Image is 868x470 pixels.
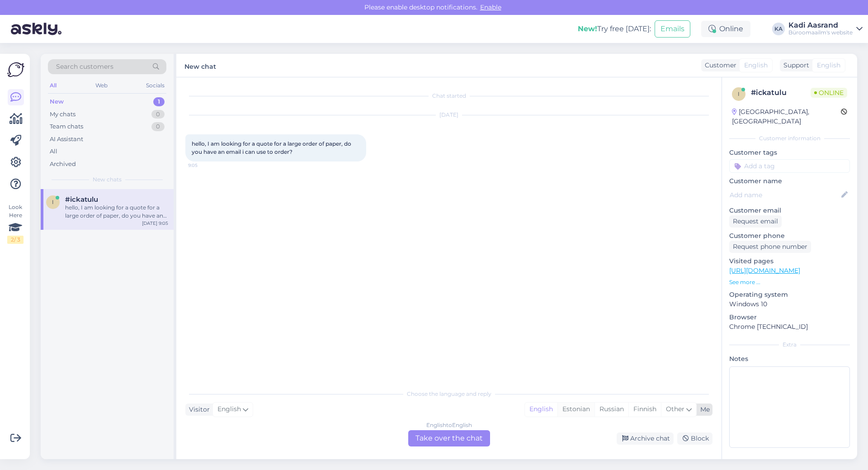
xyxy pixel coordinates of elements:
[729,290,850,299] p: Operating system
[729,159,850,173] input: Add a tag
[56,62,113,71] span: Search customers
[50,135,83,144] div: AI Assistant
[7,61,24,78] img: Askly Logo
[408,430,490,446] div: Take over the chat
[729,354,850,364] p: Notes
[666,405,684,413] span: Other
[729,176,850,186] p: Customer name
[153,97,165,106] div: 1
[729,215,782,228] div: Request email
[697,405,710,414] div: Me
[729,299,850,309] p: Windows 10
[788,22,853,29] div: Kadi Aasrand
[48,80,58,91] div: All
[617,432,674,445] div: Archive chat
[142,220,168,227] div: [DATE] 9:05
[50,147,57,156] div: All
[557,403,594,416] div: Estonian
[744,61,768,70] span: English
[751,87,811,98] div: # ickatulu
[94,80,109,91] div: Web
[50,97,64,106] div: New
[772,23,785,35] div: KA
[594,403,628,416] div: Russian
[192,140,353,155] span: hello, I am looking for a quote for a large order of paper, do you have an email i can use to order?
[738,90,740,97] span: i
[217,404,241,414] span: English
[184,59,216,71] label: New chat
[729,341,850,349] div: Extra
[729,322,850,332] p: Chrome [TECHNICAL_ID]
[730,190,840,200] input: Add name
[729,206,850,215] p: Customer email
[151,110,165,119] div: 0
[144,80,166,91] div: Socials
[50,110,75,119] div: My chats
[729,241,811,253] div: Request phone number
[729,148,850,157] p: Customer tags
[7,236,24,244] div: 2 / 3
[817,61,840,70] span: English
[578,24,597,33] b: New!
[729,278,850,286] p: See more ...
[50,160,76,169] div: Archived
[677,432,712,445] div: Block
[50,122,83,131] div: Team chats
[729,134,850,142] div: Customer information
[729,256,850,266] p: Visited pages
[729,266,800,275] a: [URL][DOMAIN_NAME]
[729,313,850,322] p: Browser
[65,204,168,220] div: hello, I am looking for a quote for a large order of paper, do you have an email i can use to order?
[65,195,98,204] span: #ickatulu
[701,61,736,70] div: Customer
[811,88,847,98] span: Online
[628,403,661,416] div: Finnish
[185,405,210,414] div: Visitor
[7,203,24,244] div: Look Here
[732,107,841,126] div: [GEOGRAPHIC_DATA], [GEOGRAPHIC_DATA]
[578,24,651,34] div: Try free [DATE]:
[185,111,712,119] div: [DATE]
[426,421,472,429] div: English to English
[93,176,122,184] span: New chats
[188,162,222,169] span: 9:05
[52,199,54,205] span: i
[788,29,853,36] div: Büroomaailm's website
[780,61,809,70] div: Support
[477,3,504,11] span: Enable
[655,20,690,38] button: Emails
[701,21,750,37] div: Online
[185,92,712,100] div: Chat started
[729,231,850,241] p: Customer phone
[525,403,557,416] div: English
[151,122,165,131] div: 0
[788,22,863,36] a: Kadi AasrandBüroomaailm's website
[185,390,712,398] div: Choose the language and reply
